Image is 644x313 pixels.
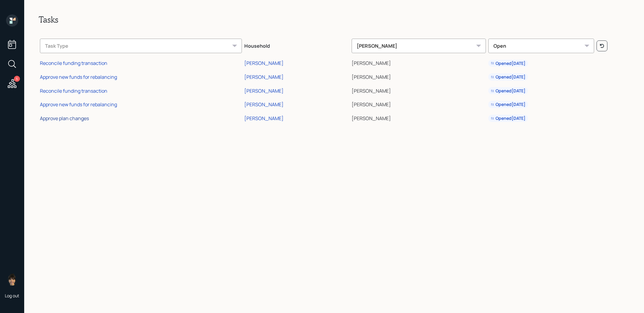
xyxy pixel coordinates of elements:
[6,273,18,286] img: treva-nostdahl-headshot.png
[244,74,284,80] div: [PERSON_NAME]
[40,88,107,94] div: Reconcile funding transaction
[244,115,284,122] div: [PERSON_NAME]
[5,293,19,299] div: Log out
[491,115,525,121] div: Opened [DATE]
[491,60,525,66] div: Opened [DATE]
[352,39,486,53] div: [PERSON_NAME]
[244,101,284,108] div: [PERSON_NAME]
[14,76,20,82] div: 5
[39,14,629,25] h2: Tasks
[40,101,117,108] div: Approve new funds for rebalancing
[350,56,487,69] td: [PERSON_NAME]
[40,39,242,53] div: Task Type
[491,74,525,80] div: Opened [DATE]
[40,115,89,122] div: Approve plan changes
[491,101,525,107] div: Opened [DATE]
[350,69,487,83] td: [PERSON_NAME]
[350,97,487,110] td: [PERSON_NAME]
[350,110,487,124] td: [PERSON_NAME]
[244,88,284,94] div: [PERSON_NAME]
[350,83,487,97] td: [PERSON_NAME]
[40,74,117,80] div: Approve new funds for rebalancing
[488,39,594,53] div: Open
[40,60,107,66] div: Reconcile funding transaction
[491,88,525,94] div: Opened [DATE]
[244,60,284,66] div: [PERSON_NAME]
[243,34,350,56] th: Household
